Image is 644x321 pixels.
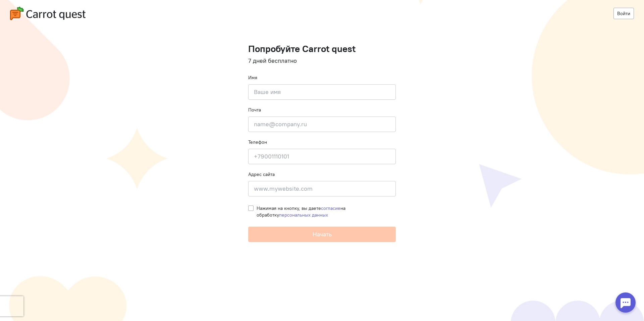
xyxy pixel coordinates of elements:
[613,8,634,19] a: Войти
[248,139,267,145] label: Телефон
[248,106,261,113] label: Почта
[248,227,396,242] button: Начать
[10,7,86,20] img: carrot-quest-logo.svg
[248,57,396,64] h4: 7 дней бесплатно
[248,171,275,178] label: Адрес сайта
[321,205,340,211] a: согласие
[313,230,332,238] span: Начать
[248,44,396,54] h1: Попробуйте Carrot quest
[279,212,328,218] a: персональных данных
[257,205,345,218] span: Нажимая на кнопку, вы даете на обработку
[248,84,396,100] input: Ваше имя
[248,181,396,196] input: www.mywebsite.com
[248,117,396,132] input: name@company.ru
[248,149,396,164] input: +79001110101
[248,74,257,81] label: Имя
